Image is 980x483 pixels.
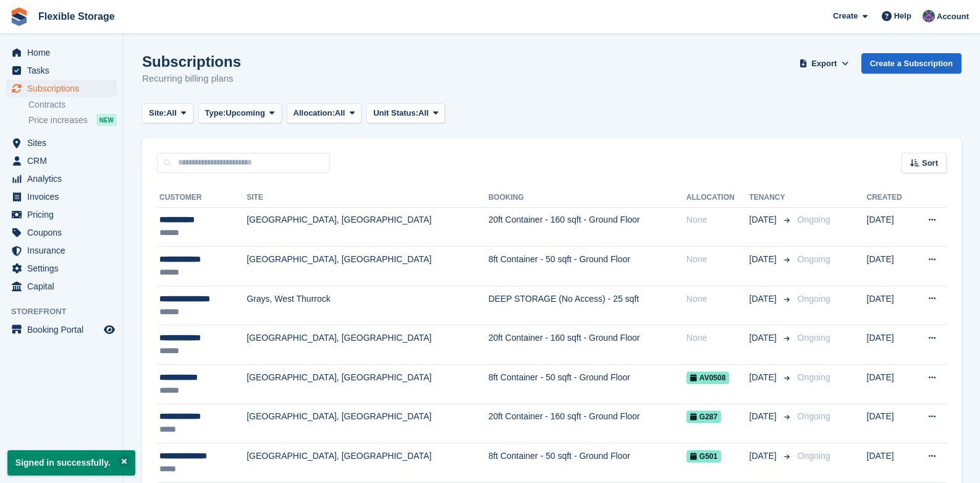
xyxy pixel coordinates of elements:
[157,188,247,208] th: Customer
[366,103,445,124] button: Unit Status: All
[6,152,117,169] a: menu
[867,247,913,286] td: [DATE]
[198,103,282,124] button: Type: Upcoming
[142,72,241,86] p: Recurring billing plans
[166,107,177,119] span: All
[102,322,117,337] a: Preview store
[6,80,117,97] a: menu
[205,107,226,119] span: Type:
[247,404,488,443] td: [GEOGRAPHIC_DATA], [GEOGRAPHIC_DATA]
[686,293,750,306] div: None
[287,103,362,124] button: Allocation: All
[686,253,750,266] div: None
[6,188,117,205] a: menu
[488,404,686,443] td: 20ft Container - 160 sqft - Ground Floor
[750,253,779,266] span: [DATE]
[27,62,101,79] span: Tasks
[27,260,101,277] span: Settings
[750,371,779,384] span: [DATE]
[27,188,101,205] span: Invoices
[488,188,686,208] th: Booking
[6,224,117,241] a: menu
[27,224,101,241] span: Coupons
[797,53,851,74] button: Export
[750,331,779,344] span: [DATE]
[247,188,488,208] th: Site
[922,157,938,169] span: Sort
[142,53,241,70] h1: Subscriptions
[798,451,830,461] span: Ongoing
[867,207,913,247] td: [DATE]
[6,260,117,277] a: menu
[6,242,117,259] a: menu
[686,450,721,463] span: G501
[867,325,913,365] td: [DATE]
[27,278,101,295] span: Capital
[798,215,830,224] span: Ongoing
[6,206,117,223] a: menu
[247,286,488,325] td: Grays, West Thurrock
[798,333,830,343] span: Ongoing
[867,443,913,483] td: [DATE]
[894,10,911,22] span: Help
[6,170,117,187] a: menu
[28,114,88,126] span: Price increases
[686,411,721,423] span: G287
[27,80,101,97] span: Subscriptions
[247,247,488,286] td: [GEOGRAPHIC_DATA], [GEOGRAPHIC_DATA]
[96,114,117,126] div: NEW
[686,213,750,226] div: None
[488,207,686,247] td: 20ft Container - 160 sqft - Ground Floor
[28,113,117,127] a: Price increases NEW
[686,372,729,384] span: AV0508
[867,286,913,325] td: [DATE]
[686,331,750,344] div: None
[867,404,913,443] td: [DATE]
[247,325,488,365] td: [GEOGRAPHIC_DATA], [GEOGRAPHIC_DATA]
[247,207,488,247] td: [GEOGRAPHIC_DATA], [GEOGRAPHIC_DATA]
[488,365,686,404] td: 8ft Container - 50 sqft - Ground Floor
[861,53,961,74] a: Create a Subscription
[488,247,686,286] td: 8ft Container - 50 sqft - Ground Floor
[937,11,969,23] span: Account
[27,242,101,259] span: Insurance
[798,372,830,382] span: Ongoing
[833,10,858,22] span: Create
[867,188,913,208] th: Created
[867,365,913,404] td: [DATE]
[27,206,101,223] span: Pricing
[7,450,135,476] p: Signed in successfully.
[27,170,101,187] span: Analytics
[149,107,166,119] span: Site:
[27,134,101,152] span: Sites
[686,188,750,208] th: Allocation
[798,294,830,304] span: Ongoing
[33,6,120,27] a: Flexible Storage
[11,306,123,318] span: Storefront
[811,58,837,70] span: Export
[27,152,101,169] span: CRM
[488,325,686,365] td: 20ft Container - 160 sqft - Ground Floor
[488,286,686,325] td: DEEP STORAGE (No Access) - 25 sqft
[10,7,28,26] img: stora-icon-8386f47178a22dfd0bd8f6a31ec36ba5ce8667c1dd55bd0f319d3a0aa187defe.svg
[335,107,345,119] span: All
[750,450,779,463] span: [DATE]
[27,44,101,61] span: Home
[247,365,488,404] td: [GEOGRAPHIC_DATA], [GEOGRAPHIC_DATA]
[373,107,418,119] span: Unit Status:
[798,411,830,421] span: Ongoing
[28,99,117,111] a: Contracts
[798,254,830,264] span: Ongoing
[488,443,686,483] td: 8ft Container - 50 sqft - Ground Floor
[6,321,117,338] a: menu
[418,107,429,119] span: All
[750,293,779,306] span: [DATE]
[6,278,117,295] a: menu
[750,410,779,423] span: [DATE]
[27,321,101,338] span: Booking Portal
[294,107,335,119] span: Allocation:
[247,443,488,483] td: [GEOGRAPHIC_DATA], [GEOGRAPHIC_DATA]
[6,134,117,152] a: menu
[226,107,265,119] span: Upcoming
[6,44,117,61] a: menu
